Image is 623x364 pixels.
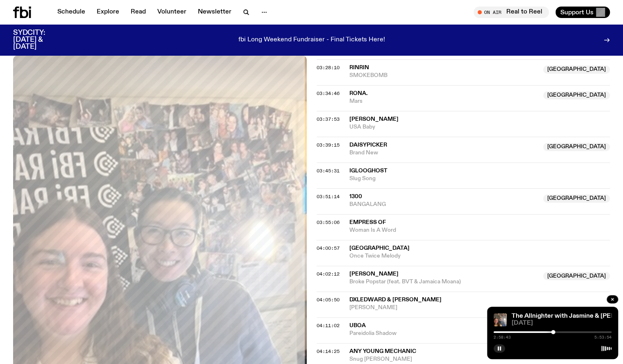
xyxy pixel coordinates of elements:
[543,143,610,151] span: [GEOGRAPHIC_DATA]
[494,335,511,339] span: 2:58:43
[349,149,539,157] span: Brand New
[349,226,610,234] span: Woman Is A Word
[349,355,539,363] span: Snug [PERSON_NAME]
[555,7,610,18] button: Support Us
[317,91,340,96] button: 03:34:46
[349,90,368,96] span: RONA.
[317,90,340,97] span: 03:34:46
[317,169,340,173] button: 03:45:31
[317,64,340,71] span: 03:28:10
[543,272,610,280] span: [GEOGRAPHIC_DATA]
[594,335,612,339] span: 5:53:54
[317,142,340,148] span: 03:39:15
[317,143,340,147] button: 03:39:15
[317,193,340,200] span: 03:51:14
[317,246,340,251] button: 04:00:57
[543,91,610,99] span: [GEOGRAPHIC_DATA]
[317,323,340,328] button: 04:11:02
[317,296,340,303] span: 04:05:50
[317,117,340,122] button: 03:37:53
[349,194,362,199] span: 1300
[349,271,399,277] span: [PERSON_NAME]
[317,349,340,354] button: 04:14:25
[317,66,340,70] button: 03:28:10
[349,65,369,70] span: RinRin
[349,245,410,251] span: [GEOGRAPHIC_DATA]
[349,168,387,174] span: Iglooghost
[317,322,340,329] span: 04:11:02
[317,245,340,251] span: 04:00:57
[317,298,340,302] button: 04:05:50
[349,116,399,122] span: [PERSON_NAME]
[126,7,151,18] a: Read
[92,7,124,18] a: Explore
[512,320,612,326] span: [DATE]
[473,7,549,18] button: On AirReal to Reel
[543,194,610,203] span: [GEOGRAPHIC_DATA]
[349,201,539,208] span: BANGALANG
[349,304,610,312] span: [PERSON_NAME]
[349,348,416,354] span: Any Young Mechanic
[349,252,610,260] span: Once Twice Melody
[52,7,90,18] a: Schedule
[543,66,610,74] span: [GEOGRAPHIC_DATA]
[317,348,340,355] span: 04:14:25
[349,323,366,328] span: Uboa
[317,194,340,199] button: 03:51:14
[317,271,340,277] span: 04:02:12
[349,175,610,183] span: Slug Song
[317,219,340,226] span: 03:55:06
[349,123,610,131] span: USA Baby
[349,330,539,337] span: Pareidolia Shadow
[152,7,191,18] a: Volunteer
[349,297,442,303] span: dxledward & [PERSON_NAME]
[317,167,340,174] span: 03:45:31
[560,9,594,16] span: Support Us
[193,7,236,18] a: Newsletter
[349,142,387,148] span: Daisypicker
[349,219,386,225] span: Empress Of
[317,220,340,225] button: 03:55:06
[349,72,539,79] span: SMOKEBOMB
[238,36,385,44] p: fbi Long Weekend Fundraiser - Final Tickets Here!
[317,272,340,276] button: 04:02:12
[317,116,340,122] span: 03:37:53
[349,278,539,286] span: Broke Popstar (feat. BVT & Jamaica Moana)
[349,97,539,105] span: Mars
[13,29,66,50] h3: SYDCITY: [DATE] & [DATE]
